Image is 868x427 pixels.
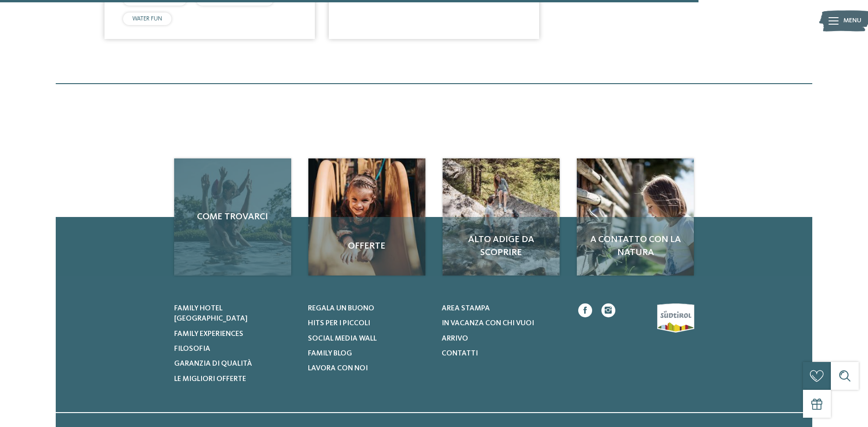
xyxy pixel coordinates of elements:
[174,344,296,354] a: Filosofia
[442,335,468,342] span: Arrivo
[308,350,352,357] span: Family Blog
[308,365,368,372] span: Lavora con noi
[442,303,564,314] a: Area stampa
[452,233,550,259] span: Alto Adige da scoprire
[586,233,685,259] span: A contatto con la natura
[308,335,377,342] span: Social Media Wall
[308,303,430,314] a: Regala un buono
[308,334,430,344] a: Social Media Wall
[443,158,560,276] a: Cercate un hotel per famiglie? Qui troverete solo i migliori! Alto Adige da scoprire
[132,16,162,22] span: WATER FUN
[577,158,694,276] img: Cercate un hotel per famiglie? Qui troverete solo i migliori!
[318,240,416,253] span: Offerte
[174,329,296,339] a: Family experiences
[308,320,370,327] span: Hits per i piccoli
[443,158,560,276] img: Cercate un hotel per famiglie? Qui troverete solo i migliori!
[308,305,374,312] span: Regala un buono
[174,345,210,353] span: Filosofia
[183,210,282,223] span: Come trovarci
[174,330,243,338] span: Family experiences
[442,350,478,357] span: Contatti
[174,303,296,324] a: Family hotel [GEOGRAPHIC_DATA]
[174,374,296,384] a: Le migliori offerte
[308,363,430,374] a: Lavora con noi
[577,158,694,276] a: Cercate un hotel per famiglie? Qui troverete solo i migliori! A contatto con la natura
[308,348,430,359] a: Family Blog
[174,375,246,383] span: Le migliori offerte
[442,334,564,344] a: Arrivo
[308,158,425,276] img: Cercate un hotel per famiglie? Qui troverete solo i migliori!
[442,348,564,359] a: Contatti
[308,318,430,328] a: Hits per i piccoli
[174,305,248,322] span: Family hotel [GEOGRAPHIC_DATA]
[174,359,296,369] a: Garanzia di qualità
[442,318,564,328] a: In vacanza con chi vuoi
[308,158,425,276] a: Cercate un hotel per famiglie? Qui troverete solo i migliori! Offerte
[174,360,252,368] span: Garanzia di qualità
[174,158,291,276] a: Cercate un hotel per famiglie? Qui troverete solo i migliori! Come trovarci
[442,320,534,327] span: In vacanza con chi vuoi
[442,305,490,312] span: Area stampa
